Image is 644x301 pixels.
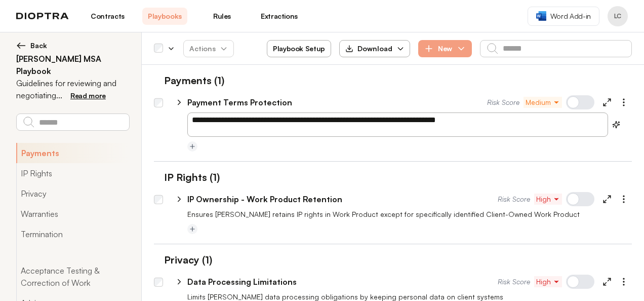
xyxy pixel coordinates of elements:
span: Read more [70,91,106,100]
button: New [418,40,472,57]
button: High [534,276,562,287]
span: Back [30,41,47,51]
p: Ensures [PERSON_NAME] retains IP rights in Work Product except for specifically identified Client... [187,209,632,219]
a: Word Add-in [528,7,599,26]
span: High [536,277,560,287]
span: ... [56,90,62,100]
button: Termination [16,224,129,244]
a: Extractions [257,8,302,25]
button: IP Rights [16,163,129,183]
span: Medium [526,97,560,107]
p: Data Processing Limitations [187,276,297,288]
button: Add tag [187,224,197,234]
button: Playbook Setup [267,40,331,57]
h1: IP Rights (1) [154,170,220,185]
span: Risk Score [498,277,530,287]
span: High [536,194,560,204]
button: Profile menu [608,6,628,26]
img: left arrow [16,41,26,51]
p: Payment Terms Protection [187,96,292,108]
div: Select all [154,44,163,53]
button: Payments [16,143,129,163]
p: Guidelines for reviewing and negotiating [16,77,129,101]
button: Acceptance Testing & Correction of Work [16,260,129,293]
span: Word Add-in [550,11,591,21]
a: Playbooks [142,8,187,25]
span: Risk Score [498,194,530,204]
h1: Payments (1) [154,73,224,88]
p: IP Ownership - Work Product Retention [187,193,342,205]
span: Risk Score [487,97,519,107]
button: Warranties [16,204,129,224]
div: Download [345,44,392,54]
a: Contracts [85,8,130,25]
button: Privacy [16,183,129,204]
img: word [536,11,546,21]
h1: Privacy (1) [154,252,212,268]
button: High [534,194,562,205]
h2: [PERSON_NAME] MSA Playbook [16,53,129,77]
button: Add tag [187,141,197,152]
a: Rules [199,8,245,25]
button: Medium [524,97,562,108]
span: Actions [181,40,236,58]
button: Back [16,41,129,51]
img: logo [16,13,69,20]
button: Download [339,40,410,57]
button: Actions [183,40,234,57]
